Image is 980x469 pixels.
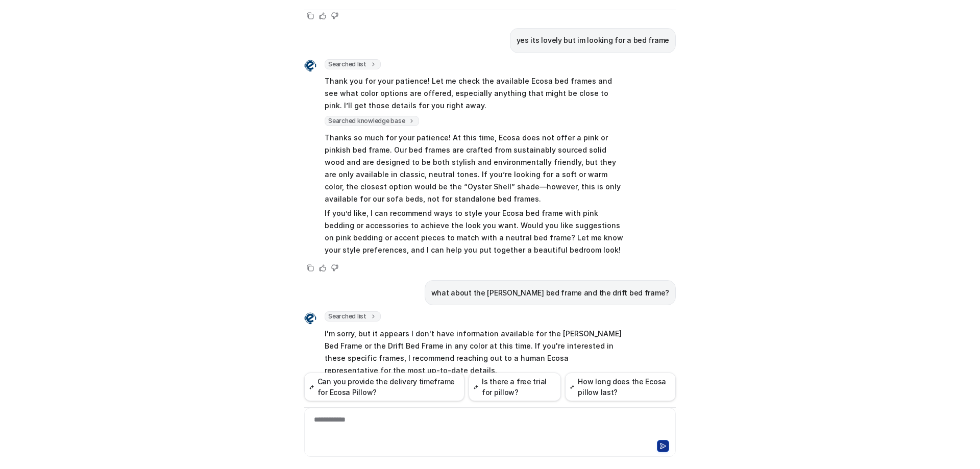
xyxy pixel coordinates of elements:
[325,207,623,256] p: If you’d like, I can recommend ways to style your Ecosa bed frame with pink bedding or accessorie...
[325,59,381,69] span: Searched list
[304,312,316,325] img: Widget
[517,34,669,46] p: yes its lovely but im looking for a bed frame
[325,116,419,126] span: Searched knowledge base
[325,328,623,377] p: I'm sorry, but it appears I don't have information available for the [PERSON_NAME] Bed Frame or t...
[325,132,623,205] p: Thanks so much for your patience! At this time, Ecosa does not offer a pink or pinkish bed frame....
[325,311,381,322] span: Searched list
[565,373,676,401] button: How long does the Ecosa pillow last?
[304,373,464,401] button: Can you provide the delivery timeframe for Ecosa Pillow?
[304,60,316,72] img: Widget
[469,373,561,401] button: Is there a free trial for pillow?
[325,75,623,112] p: Thank you for your patience! Let me check the available Ecosa bed frames and see what color optio...
[431,287,669,299] p: what about the [PERSON_NAME] bed frame and the drift bed frame?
